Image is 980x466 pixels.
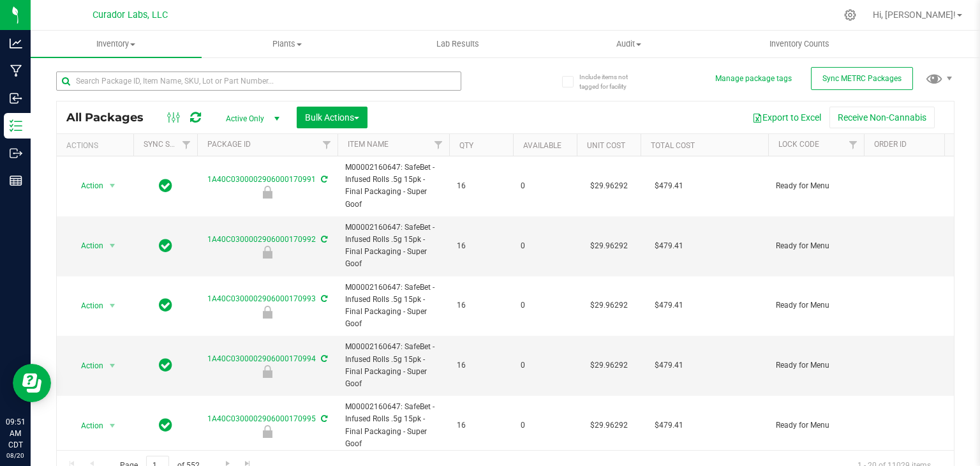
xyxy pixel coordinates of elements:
span: Curador Labs, LLC [93,10,168,20]
button: Bulk Actions [297,107,367,128]
td: $29.96292 [577,336,641,396]
div: Ready for Menu [195,365,339,378]
span: $479.41 [648,177,690,195]
span: M00002160647: SafeBet - Infused Rolls .5g 15pk - Final Packaging - Super Goof [345,222,442,271]
span: Ready for Menu [776,419,856,432]
span: $479.41 [648,356,690,375]
span: Bulk Actions [305,112,359,123]
span: M00002160647: SafeBet - Infused Rolls .5g 15pk - Final Packaging - Super Goof [345,341,442,390]
div: Manage settings [842,9,858,21]
a: Qty [459,141,473,150]
button: Export to Excel [744,107,829,128]
span: Action [70,237,104,255]
button: Sync METRC Packages [811,67,913,90]
span: M00002160647: SafeBet - Infused Rolls .5g 15pk - Final Packaging - Super Goof [345,282,442,331]
span: select [105,237,121,255]
span: Ready for Menu [776,180,856,192]
span: In Sync [159,237,172,255]
div: Ready for Menu [195,306,339,319]
inline-svg: Inbound [10,92,22,105]
button: Receive Non-Cannabis [829,107,935,128]
a: Audit [543,31,714,57]
span: $479.41 [648,237,690,255]
inline-svg: Manufacturing [10,64,22,77]
a: 1A40C0300002906000170991 [207,175,316,184]
a: Filter [939,134,960,156]
a: Filter [843,134,864,156]
a: Item Name [348,140,389,149]
div: Actions [66,141,128,150]
a: 1A40C0300002906000170993 [207,294,316,303]
a: Inventory Counts [714,31,885,57]
span: Sync from Compliance System [319,414,327,423]
span: 0 [521,180,569,192]
a: 1A40C0300002906000170995 [207,414,316,423]
span: In Sync [159,177,172,195]
span: 0 [521,419,569,432]
span: 16 [457,299,505,312]
span: 0 [521,359,569,372]
a: Package ID [207,140,251,149]
a: Total Cost [651,141,695,150]
span: Lab Results [419,38,496,50]
div: Ready for Menu [195,186,339,199]
a: Available [523,141,561,150]
span: Action [70,417,104,435]
td: $29.96292 [577,156,641,216]
a: Filter [176,134,197,156]
a: Order Id [874,140,907,149]
iframe: Resource center [13,364,51,402]
inline-svg: Outbound [10,147,22,160]
span: select [105,357,121,375]
span: 16 [457,180,505,192]
a: 1A40C0300002906000170994 [207,354,316,363]
a: Plants [202,31,373,57]
a: Filter [428,134,449,156]
p: 09:51 AM CDT [6,416,25,451]
span: 0 [521,299,569,312]
span: Sync from Compliance System [319,235,327,244]
span: Hi, [PERSON_NAME]! [873,10,956,20]
input: Search Package ID, Item Name, SKU, Lot or Part Number... [56,71,461,91]
inline-svg: Inventory [10,119,22,132]
td: $29.96292 [577,216,641,276]
span: All Packages [66,110,156,124]
a: Sync Status [144,140,193,149]
inline-svg: Analytics [10,37,22,50]
span: 16 [457,359,505,372]
div: Ready for Menu [195,425,339,438]
span: In Sync [159,356,172,374]
span: Plants [202,38,372,50]
span: Action [70,357,104,375]
a: Filter [316,134,338,156]
span: Ready for Menu [776,240,856,252]
span: Action [70,297,104,315]
span: Inventory Counts [752,38,847,50]
span: Action [70,177,104,195]
span: Ready for Menu [776,359,856,372]
a: Lab Results [373,31,544,57]
span: Sync METRC Packages [822,74,902,83]
span: Inventory [31,38,202,50]
span: M00002160647: SafeBet - Infused Rolls .5g 15pk - Final Packaging - Super Goof [345,162,442,211]
span: Sync from Compliance System [319,354,327,363]
td: $29.96292 [577,276,641,336]
span: $479.41 [648,296,690,315]
span: Sync from Compliance System [319,175,327,184]
span: Audit [544,38,713,50]
span: select [105,177,121,195]
a: 1A40C0300002906000170992 [207,235,316,244]
span: 16 [457,240,505,252]
a: Unit Cost [587,141,625,150]
span: select [105,297,121,315]
p: 08/20 [6,451,25,460]
span: In Sync [159,296,172,314]
span: Include items not tagged for facility [579,72,643,91]
td: $29.96292 [577,396,641,456]
span: 0 [521,240,569,252]
span: $479.41 [648,416,690,435]
button: Manage package tags [715,73,792,84]
div: Ready for Menu [195,246,339,259]
span: In Sync [159,416,172,434]
inline-svg: Reports [10,174,22,187]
